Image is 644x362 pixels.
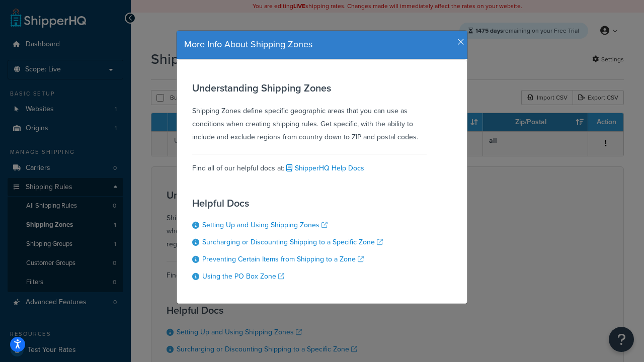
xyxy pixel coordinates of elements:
[192,82,427,94] h3: Understanding Shipping Zones
[192,82,427,144] div: Shipping Zones define specific geographic areas that you can use as conditions when creating ship...
[202,271,284,282] a: Using the PO Box Zone
[202,220,328,230] a: Setting Up and Using Shipping Zones
[184,38,460,51] h4: More Info About Shipping Zones
[284,163,364,173] a: ShipperHQ Help Docs
[192,154,427,175] div: Find all of our helpful docs at:
[192,198,383,209] h3: Helpful Docs
[202,237,383,247] a: Surcharging or Discounting Shipping to a Specific Zone
[202,254,364,264] a: Preventing Certain Items from Shipping to a Zone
